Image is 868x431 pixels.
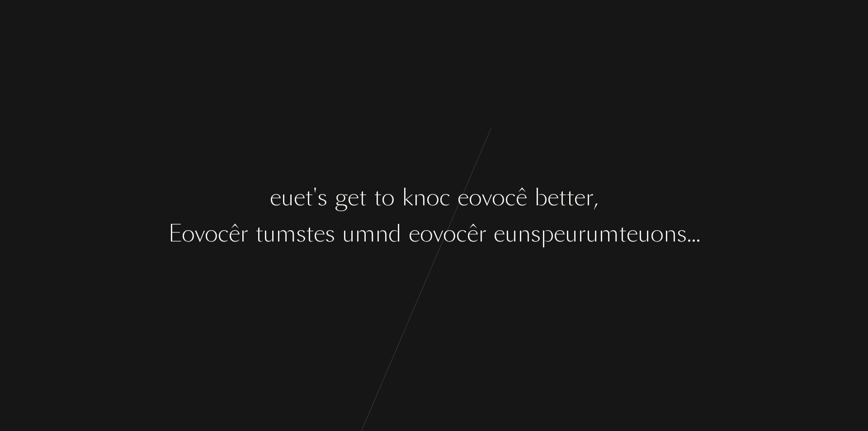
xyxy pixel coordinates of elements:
[439,181,450,213] font: c
[314,218,325,249] font: e
[478,218,486,249] font: r
[433,218,478,249] font: você
[627,218,651,249] font: eu
[413,181,426,213] font: n
[458,181,469,213] font: e
[382,181,395,213] font: o
[651,218,664,249] font: o
[566,181,574,213] font: t
[691,218,696,249] font: .
[687,218,691,249] font: .
[388,218,401,249] font: d
[359,181,367,213] font: t
[335,181,348,213] font: g
[270,181,294,213] font: eu
[294,181,305,213] font: e
[696,218,700,249] font: .
[313,181,317,213] font: '
[594,181,598,213] font: ,
[342,218,375,249] font: um
[541,218,554,249] font: p
[547,181,559,213] font: e
[586,218,619,249] font: um
[534,181,547,213] font: b
[518,218,531,249] font: n
[554,218,578,249] font: eu
[325,218,335,249] font: s
[469,181,482,213] font: o
[494,218,518,249] font: eu
[409,218,420,249] font: e
[296,218,306,249] font: s
[482,181,527,213] font: você
[168,218,182,249] font: E
[585,181,594,213] font: r
[574,181,585,213] font: e
[255,218,263,249] font: t
[426,181,439,213] font: o
[531,218,541,249] font: s
[374,181,382,213] font: t
[182,218,195,249] font: o
[317,181,327,213] font: s
[677,218,687,249] font: s
[306,218,314,249] font: t
[375,218,388,249] font: n
[559,181,566,213] font: t
[348,181,359,213] font: e
[195,218,240,249] font: você
[263,218,296,249] font: um
[664,218,677,249] font: n
[619,218,627,249] font: t
[240,218,248,249] font: r
[402,181,413,213] font: k
[578,218,586,249] font: r
[420,218,433,249] font: o
[305,181,313,213] font: t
